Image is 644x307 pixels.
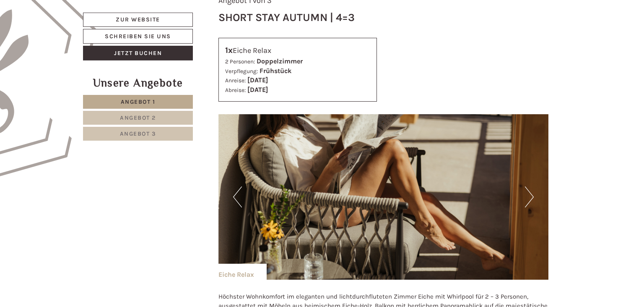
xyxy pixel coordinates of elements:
[6,23,140,48] div: Guten Tag, wie können wir Ihnen helfen?
[225,68,258,74] small: Verpflegung:
[83,46,193,60] a: Jetzt buchen
[247,76,268,84] b: [DATE]
[218,264,267,280] div: Eiche Relax
[260,67,291,75] b: Frühstück
[225,45,233,55] b: 1x
[233,186,242,207] button: Previous
[225,87,246,93] small: Abreise:
[150,6,179,21] div: [DATE]
[247,86,268,94] b: [DATE]
[83,75,193,91] div: Unsere Angebote
[225,45,371,57] div: Eiche Relax
[218,114,549,280] img: image
[225,77,246,84] small: Anreise:
[218,10,355,25] div: Short Stay Autumn | 4=3
[83,13,193,27] a: Zur Website
[525,186,534,207] button: Next
[83,29,193,44] a: Schreiben Sie uns
[13,24,136,31] div: Hotel B&B Feldmessner
[257,57,303,65] b: Doppelzimmer
[13,41,136,47] small: 17:54
[121,98,156,105] span: Angebot 1
[120,130,156,137] span: Angebot 3
[225,58,255,65] small: 2 Personen:
[120,114,156,121] span: Angebot 2
[277,221,330,236] button: Senden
